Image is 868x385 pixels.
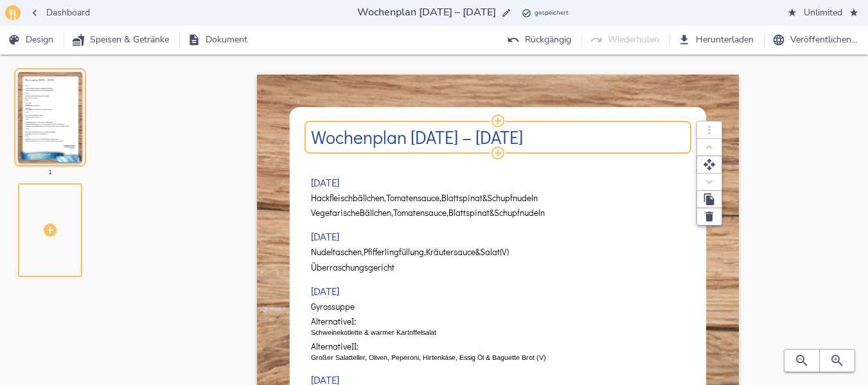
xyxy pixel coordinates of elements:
span: Pfifferlingfüllung, [364,247,426,257]
span: Bällchen, [360,208,393,218]
span: Herunterladen [680,32,754,48]
h3: [DATE] [311,176,339,188]
span: gespeichert [535,8,569,19]
span: Dashboard [31,5,90,21]
span: Tomatensauce, [393,208,448,218]
button: Veröffentlichen… [770,28,863,52]
span: Schupfnudeln [494,208,545,218]
span: Alternative [311,342,351,352]
p: Großer Salatteller, Oliven, Peperoni, Hirtenkäse, Essig Öl & Baguette Brot (V) [311,352,686,363]
span: II: [351,342,359,352]
button: Modul hinzufügen [490,113,506,129]
svg: Seite hinzufügen [42,222,58,238]
svg: Verschieben [703,158,716,171]
span: I: [351,317,356,327]
span: Gyrossuppe [311,302,355,312]
span: Dokument [190,32,247,48]
span: Vegetarische [311,208,360,218]
span: (V) [500,247,509,257]
span: Blattspinat [441,193,483,203]
span: Tomatensauce, [386,193,441,203]
svg: Löschen [703,210,716,223]
span: Salat [480,247,500,257]
button: Modul hinzufügen [490,145,506,161]
button: Unlimited [783,1,863,25]
span: & [483,193,487,203]
span: Überraschungsgericht [311,263,394,273]
input: … [355,4,499,21]
button: Dashboard [26,1,95,25]
h3: [DATE] [311,230,339,242]
p: Schweinekotlette & warmer Kartoffelsalat [311,327,686,337]
h2: Wochenplan [DATE] – [DATE] [311,127,686,147]
span: Veröffentlichen… [775,32,858,48]
span: Kräutersauce [426,247,475,257]
span: Alternative [311,317,351,327]
span: Hackfleischbällchen, [311,193,386,203]
div: Wochenplan [DATE] – [DATE] [311,121,686,153]
span: Schupfnudeln [487,193,538,203]
div: [DATE]Hackfleischbällchen,Tomatensauce,Blattspinat&SchupfnudelnVegetarischeBällchen,Tomatensauce,... [311,170,686,224]
span: & [475,247,480,257]
svg: Zuletzt gespeichert: 31.08.2025 20:26 Uhr [522,8,531,18]
span: & [490,208,494,218]
span: Rückgängig [509,32,571,48]
div: [DATE]Nudeltaschen,Pfifferlingfüllung,Kräutersauce&Salat(V)Überraschungsgericht [311,224,686,279]
svg: Duplizieren [703,193,716,206]
button: Rückgängig [504,28,576,52]
span: Design [10,32,53,48]
span: Nudeltaschen, [311,247,364,257]
h3: [DATE] [311,285,339,297]
button: Speisen & Getränke [69,28,174,52]
button: Herunterladen [675,28,759,52]
button: Dokument [185,28,252,52]
div: [DATE]GyrossuppeAlternativeI:Schweinekotlette & warmer KartoffelsalatAlternativeII:Großer Salatte... [311,278,686,368]
span: Speisen & Getränke [75,32,169,48]
span: Unlimited [788,5,858,21]
button: Design [5,28,58,52]
div: Wochenplan [DATE] – [DATE][DATE]Hackfleischbällchen,Tomatensauce,Blattspinat&SchupfnudelnVegetari... [18,62,128,173]
span: Blattspinat [448,208,490,218]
